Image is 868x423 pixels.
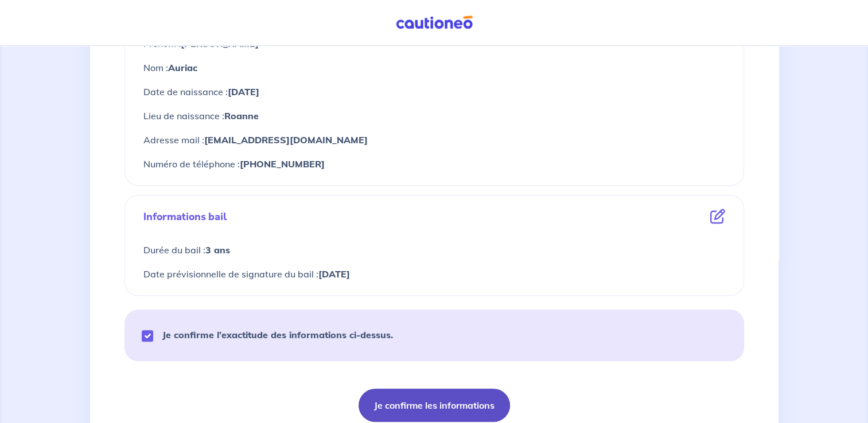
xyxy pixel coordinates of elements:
p: Adresse mail : [143,132,725,147]
strong: [DATE] [228,86,259,97]
p: Informations bail [143,209,227,224]
strong: Auriac [168,62,197,73]
strong: [DATE] [318,268,350,280]
strong: [PHONE_NUMBER] [240,158,325,170]
strong: Roanne [224,110,259,122]
p: Numéro de téléphone : [143,156,725,171]
p: Lieu de naissance : [143,108,725,123]
button: Je confirme les informations [359,389,510,422]
p: Nom : [143,60,725,75]
strong: Je confirme l’exactitude des informations ci-dessus. [162,329,393,340]
img: Cautioneo [391,15,477,30]
strong: 3 ans [205,244,230,256]
p: Date prévisionnelle de signature du bail : [143,267,725,281]
strong: [EMAIL_ADDRESS][DOMAIN_NAME] [204,134,368,146]
p: Durée du bail : [143,242,725,257]
p: Date de naissance : [143,84,725,99]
